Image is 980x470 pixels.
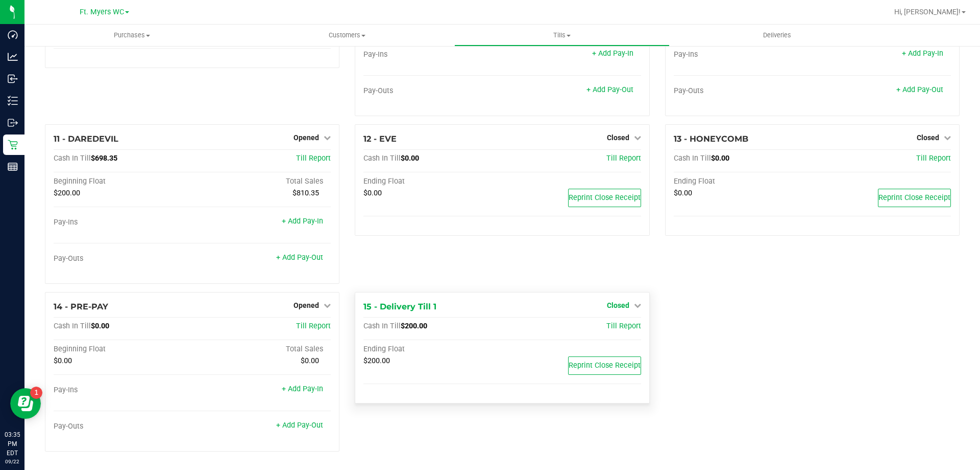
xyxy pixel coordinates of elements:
[606,322,641,330] a: Till Report
[674,177,813,186] div: Ending Float
[282,385,323,393] a: + Add Pay-In
[674,189,692,197] span: $0.00
[401,322,427,330] span: $200.00
[569,361,641,370] span: Reprint Close Receipt
[301,356,319,365] span: $0.00
[363,86,502,96] div: Pay-Outs
[54,322,91,330] span: Cash In Till
[674,86,813,96] div: Pay-Outs
[607,133,629,142] span: Closed
[54,422,192,431] div: Pay-Outs
[878,189,951,207] button: Reprint Close Receipt
[674,50,813,59] div: Pay-Ins
[54,302,108,311] span: 14 - PRE-PAY
[276,421,323,430] a: + Add Pay-Out
[8,162,18,172] inline-svg: Reports
[296,154,331,163] a: Till Report
[586,85,633,94] a: + Add Pay-Out
[917,133,939,142] span: Closed
[363,356,390,365] span: $200.00
[606,154,641,163] a: Till Report
[896,85,943,94] a: + Add Pay-Out
[363,177,502,186] div: Ending Float
[282,217,323,226] a: + Add Pay-In
[878,193,950,202] span: Reprint Close Receipt
[5,458,20,465] p: 09/22
[363,154,401,163] span: Cash In Till
[569,193,641,202] span: Reprint Close Receipt
[894,8,961,16] span: Hi, [PERSON_NAME]!
[54,177,192,186] div: Beginning Float
[30,387,42,399] iframe: Resource center unread badge
[568,189,641,207] button: Reprint Close Receipt
[8,118,18,128] inline-svg: Outbound
[749,31,805,40] span: Deliveries
[80,8,124,16] span: Ft. Myers WC
[363,302,436,311] span: 15 - Delivery Till 1
[54,254,192,263] div: Pay-Outs
[296,322,331,330] a: Till Report
[902,49,943,58] a: + Add Pay-In
[363,189,382,197] span: $0.00
[455,31,669,40] span: Tills
[674,154,711,163] span: Cash In Till
[192,345,331,354] div: Total Sales
[8,140,18,150] inline-svg: Retail
[54,386,192,395] div: Pay-Ins
[568,356,641,375] button: Reprint Close Receipt
[91,154,117,163] span: $698.35
[5,430,20,458] p: 03:35 PM EDT
[54,154,91,163] span: Cash In Till
[592,49,633,58] a: + Add Pay-In
[363,50,502,59] div: Pay-Ins
[54,345,192,354] div: Beginning Float
[607,301,629,309] span: Closed
[8,74,18,84] inline-svg: Inbound
[276,253,323,262] a: + Add Pay-Out
[711,154,729,163] span: $0.00
[292,189,319,197] span: $810.35
[8,52,18,62] inline-svg: Analytics
[54,189,80,197] span: $200.00
[192,177,331,186] div: Total Sales
[401,154,419,163] span: $0.00
[239,25,454,46] a: Customers
[674,134,748,144] span: 13 - HONEYCOMB
[363,134,397,144] span: 12 - EVE
[8,30,18,40] inline-svg: Dashboard
[54,356,72,365] span: $0.00
[24,25,239,46] a: Purchases
[454,25,669,46] a: Tills
[363,322,401,330] span: Cash In Till
[8,96,18,106] inline-svg: Inventory
[293,301,319,309] span: Opened
[293,133,319,142] span: Opened
[10,388,41,419] iframe: Resource center
[240,31,454,40] span: Customers
[54,134,118,144] span: 11 - DAREDEVIL
[54,218,192,227] div: Pay-Ins
[363,345,502,354] div: Ending Float
[670,25,885,46] a: Deliveries
[916,154,951,163] a: Till Report
[24,31,239,40] span: Purchases
[91,322,109,330] span: $0.00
